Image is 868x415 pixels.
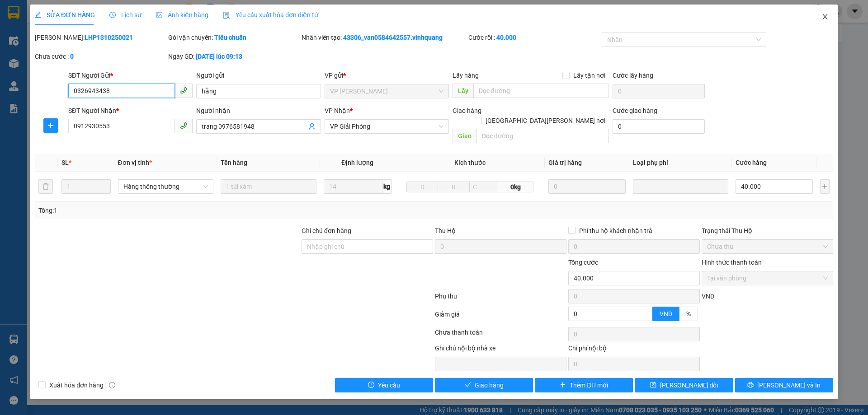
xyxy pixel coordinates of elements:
[109,11,142,19] span: Lịch sử
[707,240,828,253] span: Chưa thu
[629,154,732,172] th: Loại phụ phí
[335,378,433,392] button: exclamation-circleYêu cầu
[38,179,53,194] button: delete
[702,226,833,236] div: Trạng thái Thu Hộ
[435,343,566,357] div: Ghi chú nội bộ nhà xe
[465,382,471,389] span: check
[473,84,609,98] input: Dọc đường
[453,129,476,143] span: Giao
[535,378,633,392] button: plusThêm ĐH mới
[613,84,705,98] input: Cước lấy hàng
[635,378,733,392] button: save[PERSON_NAME] đổi
[736,159,767,166] span: Cước hàng
[735,378,833,392] button: printer[PERSON_NAME] và In
[43,118,58,133] button: plus
[702,259,762,266] label: Hình thức thanh toán
[686,310,691,317] span: %
[821,13,829,20] span: close
[707,271,828,285] span: Tại văn phòng
[453,84,473,98] span: Lấy
[660,380,718,390] span: [PERSON_NAME] đổi
[221,159,247,166] span: Tên hàng
[85,34,133,41] b: LHP1310250021
[812,5,838,30] button: Close
[468,33,600,42] div: Cước rồi :
[214,34,246,41] b: Tiêu chuẩn
[548,179,625,194] input: 0
[343,34,443,41] b: 43306_van0584642557.vinhquang
[747,382,754,389] span: printer
[406,182,439,192] input: D
[302,33,467,42] div: Nhân viên tạo:
[223,11,318,19] span: Yêu cầu xuất hóa đơn điện tử
[180,87,187,94] span: phone
[568,343,700,357] div: Chi phí nội bộ
[35,51,166,61] div: Chưa cước :
[576,226,656,236] span: Phí thu hộ khách nhận trả
[70,53,74,60] b: 0
[109,382,115,388] span: info-circle
[44,122,57,129] span: plus
[330,120,443,133] span: VP Giải Phóng
[435,378,533,392] button: checkGiao hàng
[382,179,392,194] span: kg
[568,259,598,266] span: Tổng cước
[180,122,187,129] span: phone
[35,12,41,18] span: edit
[302,239,433,254] input: Ghi chú đơn hàng
[613,107,657,114] label: Cước giao hàng
[156,12,162,18] span: picture
[325,107,350,114] span: VP Nhận
[434,291,567,307] div: Phụ thu
[325,70,449,80] div: VP gửi
[498,182,533,192] span: 0kg
[168,51,300,61] div: Ngày GD:
[368,382,374,389] span: exclamation-circle
[168,33,300,42] div: Gói vận chuyển:
[434,309,567,325] div: Giảm giá
[223,12,230,19] img: icon
[196,106,321,116] div: Người nhận
[438,182,470,192] input: R
[475,380,504,390] span: Giao hàng
[341,159,373,166] span: Định lượng
[660,310,672,317] span: VND
[820,179,830,194] button: plus
[221,179,316,194] input: VD: Bàn, Ghế
[123,180,208,193] span: Hàng thông thường
[196,53,242,60] b: [DATE] lúc 09:13
[453,72,479,79] span: Lấy hàng
[469,182,498,192] input: C
[68,70,193,80] div: SĐT Người Gửi
[378,380,400,390] span: Yêu cầu
[702,293,714,300] span: VND
[434,327,567,343] div: Chưa thanh toán
[156,11,208,19] span: Ảnh kiện hàng
[476,129,609,143] input: Dọc đường
[548,159,582,166] span: Giá trị hàng
[757,380,821,390] span: [PERSON_NAME] và In
[302,227,351,234] label: Ghi chú đơn hàng
[68,106,193,116] div: SĐT Người Nhận
[435,227,456,234] span: Thu Hộ
[453,107,481,114] span: Giao hàng
[61,159,69,166] span: SL
[570,380,608,390] span: Thêm ĐH mới
[35,11,95,19] span: SỬA ĐƠN HÀNG
[454,159,486,166] span: Kích thước
[109,12,116,18] span: clock-circle
[613,119,705,134] input: Cước giao hàng
[308,123,316,130] span: user-add
[38,205,335,215] div: Tổng: 1
[482,116,609,126] span: [GEOGRAPHIC_DATA][PERSON_NAME] nơi
[35,33,166,42] div: [PERSON_NAME]:
[650,382,656,389] span: save
[196,70,321,80] div: Người gửi
[330,84,443,98] span: VP LÊ HỒNG PHONG
[496,34,516,41] b: 40.000
[570,70,609,80] span: Lấy tận nơi
[46,380,107,390] span: Xuất hóa đơn hàng
[613,72,653,79] label: Cước lấy hàng
[560,382,566,389] span: plus
[118,159,152,166] span: Đơn vị tính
